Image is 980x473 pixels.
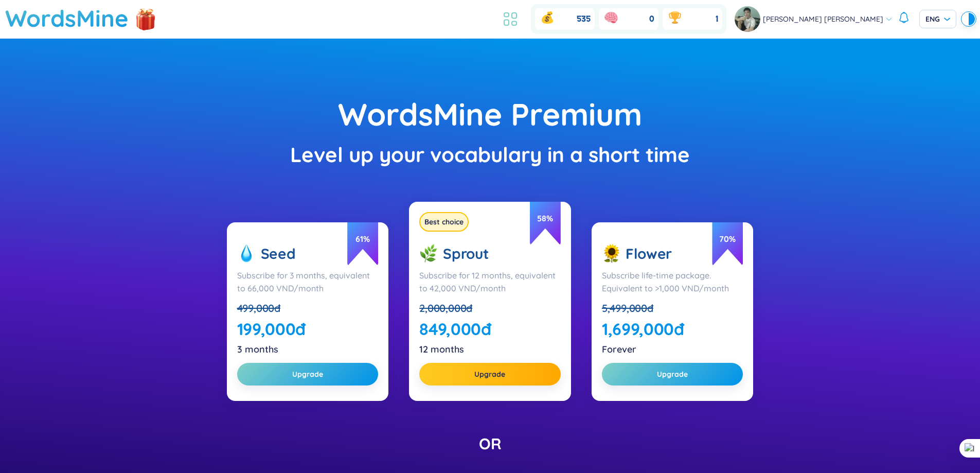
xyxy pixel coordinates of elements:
[419,318,561,340] div: 849,000 đ
[602,363,743,386] button: Upgrade
[735,6,763,32] a: avatar
[51,138,929,171] div: Level up your vocabulary in a short time
[602,269,743,295] div: Subscribe life-time package. Equivalent to >1,000 VND/month
[735,6,760,32] img: avatar
[51,432,929,456] div: OR
[237,301,379,316] div: 499,000 đ
[237,318,379,340] div: 199,000 đ
[347,217,378,266] span: 61 %
[474,369,505,379] span: Upgrade
[602,301,743,316] div: 5,499,000 đ
[649,13,654,25] span: 0
[419,269,561,295] div: Subscribe for 12 months, equivalent to 42,000 VND/month
[237,363,379,386] button: Upgrade
[237,244,379,263] div: Seed
[419,244,438,263] img: sprout
[602,318,743,340] div: 1,699,000 đ
[51,90,929,138] div: WordsMine Premium
[712,217,743,266] span: 70 %
[602,244,620,263] img: flower
[530,197,561,246] span: 58 %
[292,369,323,379] span: Upgrade
[419,301,561,316] div: 2,000,000 đ
[237,244,256,263] img: seed
[237,342,379,357] div: 3 months
[577,13,591,25] span: 535
[763,13,883,25] span: [PERSON_NAME] [PERSON_NAME]
[602,244,743,263] div: Flower
[602,342,743,357] div: Forever
[925,14,950,24] span: ENG
[419,342,561,357] div: 12 months
[237,269,379,295] div: Subscribe for 3 months, equivalent to 66,000 VND/month
[657,369,688,379] span: Upgrade
[135,3,156,34] img: flashSalesIcon.a7f4f837.png
[716,13,718,25] span: 1
[419,363,561,386] button: Upgrade
[419,212,469,232] div: Best choice
[419,234,561,263] div: Sprout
